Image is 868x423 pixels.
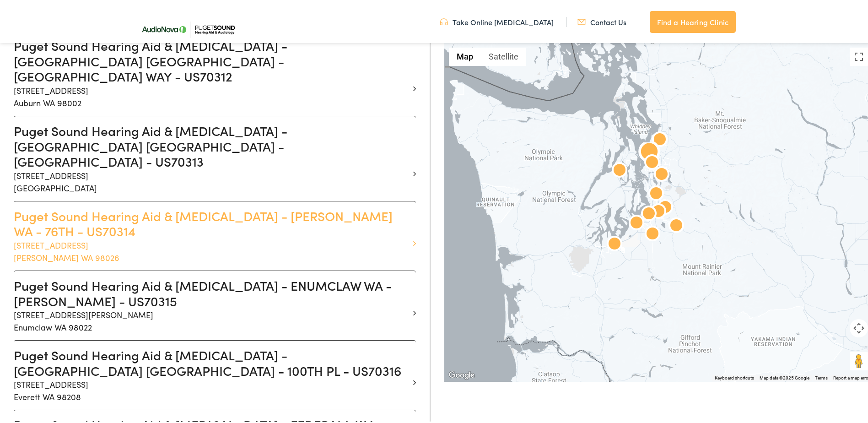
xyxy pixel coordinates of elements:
[14,121,409,192] a: Puget Sound Hearing Aid & [MEDICAL_DATA] - [GEOGRAPHIC_DATA] [GEOGRAPHIC_DATA] - [GEOGRAPHIC_DATA...
[14,376,409,401] p: [STREET_ADDRESS] Everett WA 98208
[650,9,736,31] a: Find a Hearing Clinic
[14,206,409,262] a: Puget Sound Hearing Aid & [MEDICAL_DATA] - [PERSON_NAME] WA - 76TH - US70314 [STREET_ADDRESS][PER...
[14,168,409,192] p: [STREET_ADDRESS] [GEOGRAPHIC_DATA]
[14,206,409,237] h3: Puget Sound Hearing Aid & [MEDICAL_DATA] - [PERSON_NAME] WA - 76TH - US70314
[577,15,586,25] img: utility icon
[14,237,409,262] p: [STREET_ADDRESS] [PERSON_NAME] WA 98026
[440,15,448,25] img: utility icon
[14,307,409,331] p: [STREET_ADDRESS][PERSON_NAME] Enumclaw WA 98022
[14,276,409,307] h3: Puget Sound Hearing Aid & [MEDICAL_DATA] - ENUMCLAW WA - [PERSON_NAME] - US70315
[577,15,626,25] a: Contact Us
[440,15,554,25] a: Take Online [MEDICAL_DATA]
[14,36,409,82] h3: Puget Sound Hearing Aid & [MEDICAL_DATA] - [GEOGRAPHIC_DATA] [GEOGRAPHIC_DATA] - [GEOGRAPHIC_DATA...
[14,121,409,168] h3: Puget Sound Hearing Aid & [MEDICAL_DATA] - [GEOGRAPHIC_DATA] [GEOGRAPHIC_DATA] - [GEOGRAPHIC_DATA...
[14,346,409,376] h3: Puget Sound Hearing Aid & [MEDICAL_DATA] - [GEOGRAPHIC_DATA] [GEOGRAPHIC_DATA] - 100TH PL - US70316
[14,346,409,401] a: Puget Sound Hearing Aid & [MEDICAL_DATA] - [GEOGRAPHIC_DATA] [GEOGRAPHIC_DATA] - 100TH PL - US703...
[14,82,409,107] p: [STREET_ADDRESS] Auburn WA 98002
[14,276,409,331] a: Puget Sound Hearing Aid & [MEDICAL_DATA] - ENUMCLAW WA - [PERSON_NAME] - US70315 [STREET_ADDRESS]...
[14,36,409,107] a: Puget Sound Hearing Aid & [MEDICAL_DATA] - [GEOGRAPHIC_DATA] [GEOGRAPHIC_DATA] - [GEOGRAPHIC_DATA...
